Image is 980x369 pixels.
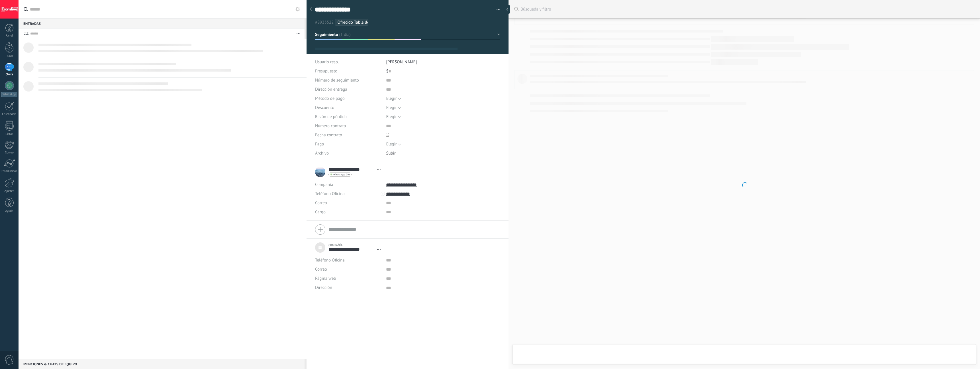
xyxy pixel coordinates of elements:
[315,133,342,137] span: Fecha contrato
[1,189,18,193] div: Ajustes
[315,265,327,274] button: Correo
[1,73,18,76] div: Chats
[333,173,350,176] span: whatsapp lite
[315,180,382,189] div: Compañía
[315,78,359,82] span: Número de seguimiento
[315,58,382,67] div: Usuario resp.
[315,198,327,208] button: Correo
[386,103,401,112] button: Elegir
[315,131,382,140] div: Fecha contrato
[386,67,500,76] div: $
[1,169,18,173] div: Estadísticas
[315,189,345,198] button: Teléfono Oficina
[1,112,18,116] div: Calendario
[315,149,382,158] div: Archivo
[315,68,337,74] span: Presupuesto
[386,94,401,103] button: Elegir
[315,103,382,112] div: Descuento
[315,210,326,214] span: Cargo
[19,18,305,29] div: Entradas
[315,191,345,196] span: Teléfono Oficina
[315,140,382,149] div: Pago
[315,112,382,121] div: Razón de pérdida
[1,209,18,213] div: Ayuda
[315,85,382,94] div: Dirección entrega
[337,20,383,25] span: Ofrecido Tabla de Titanio
[1,151,18,155] div: Correo
[315,76,382,85] div: Número de seguimiento
[1,92,17,97] div: WhatsApp
[315,121,382,131] div: Número contrato
[315,285,332,290] span: Dirección
[315,208,382,217] div: Cargo
[315,267,327,272] span: Correo
[315,96,345,101] span: Método de pago
[315,274,382,283] div: Página web
[386,114,397,119] span: Elegir
[315,256,345,265] button: Teléfono Oficina
[315,59,339,65] span: Usuario resp.
[315,124,346,128] span: Número contrato
[328,243,383,247] div: Compañía
[1,34,18,38] div: Panel
[386,112,401,121] button: Elegir
[386,141,397,147] span: Elegir
[386,59,417,65] span: [PERSON_NAME]
[315,142,324,146] span: Pago
[386,96,397,101] span: Elegir
[505,5,510,14] div: Ocultar
[315,276,336,281] span: Página web
[315,106,334,110] span: Descuento
[315,115,347,119] span: Razón de pérdida
[386,105,397,110] span: Elegir
[315,20,334,25] span: #8933522
[315,258,345,263] span: Teléfono Oficina
[315,67,382,76] div: Presupuesto
[1,54,18,58] div: Leads
[520,7,974,12] span: Búsqueda y filtro
[1,132,18,136] div: Listas
[19,359,305,369] div: Menciones & Chats de equipo
[315,87,347,92] span: Dirección entrega
[386,140,401,149] button: Elegir
[315,283,382,292] div: Dirección
[315,151,329,155] span: Archivo
[315,94,382,103] div: Método de pago
[315,200,327,206] span: Correo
